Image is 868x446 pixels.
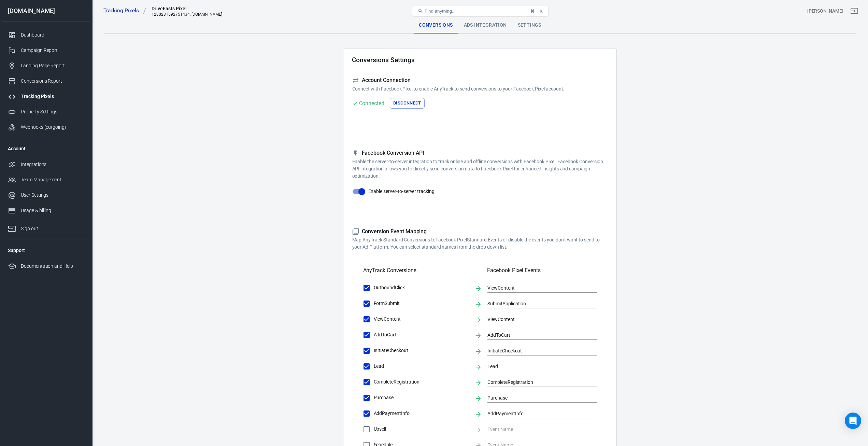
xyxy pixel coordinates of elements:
button: Find anything...⌘ + K [412,5,549,17]
div: Settings [512,17,547,33]
p: Connect with Facebook Pixel to enable AnyTrack to send conversions to your Facebook Pixel account. [352,85,608,93]
span: AddToCart [374,331,469,338]
div: Ads Integration [458,17,512,33]
h5: Account Connection [352,77,608,84]
span: Enable server-to-server tracking [368,188,435,195]
div: Account id: ihJQPUot [807,8,843,15]
a: Conversions Report [2,73,90,89]
div: 1280231592751434, drive-fast.de [152,12,222,17]
button: Disconnect [390,98,425,109]
div: Open Intercom Messenger [845,413,861,429]
h5: AnyTrack Conversions [363,267,416,274]
a: Tracking Pixels [2,89,90,104]
h5: Conversion Event Mapping [352,228,608,235]
input: Event Name [487,315,587,323]
a: Team Management [2,172,90,187]
span: ViewContent [374,316,469,323]
div: Dashboard [21,31,84,39]
input: Event Name [487,331,587,339]
span: Upsell [374,426,469,433]
input: Event Name [487,409,587,418]
div: Property Settings [21,108,84,115]
li: Support [2,242,90,259]
span: CompleteRegistration [374,378,469,386]
input: Event Name [487,346,587,355]
div: Webhooks (outgoing) [21,124,84,131]
div: Campaign Report [21,47,84,54]
div: Usage & billing [21,207,84,214]
div: ⌘ + K [530,9,543,14]
a: Property Settings [2,104,90,120]
h2: Conversions Settings [352,56,415,64]
div: [DOMAIN_NAME] [2,8,90,14]
h5: Facebook Pixel Events [487,267,597,274]
h5: Facebook Conversion API [352,150,608,157]
span: InitiateCheckout [374,347,469,354]
a: Dashboard [2,27,90,43]
div: Landing Page Report [21,62,84,69]
a: Webhooks (outgoing) [2,120,90,135]
div: Conversions [413,17,458,33]
div: Sign out [21,225,84,232]
input: Event Name [487,299,587,308]
a: Sign out [2,218,90,236]
div: DriveFasts Pixel [152,5,220,12]
a: Tracking Pixels [103,7,146,14]
p: Enable the server-to-server integration to track online and offline conversions with Facebook Pix... [352,158,608,180]
div: Team Management [21,176,84,183]
div: Conversions Report [21,78,84,85]
span: OutboundClick [374,284,469,291]
span: FormSubmit [374,300,469,307]
input: Event Name [487,378,587,386]
a: Campaign Report [2,43,90,58]
div: Connected [359,99,385,108]
a: User Settings [2,187,90,203]
input: Event Name [487,362,587,371]
span: AddPaymentInfo [374,410,469,417]
div: User Settings [21,192,84,199]
span: Purchase [374,394,469,401]
div: Documentation and Help [21,263,84,270]
input: Event Name [487,393,587,402]
a: Landing Page Report [2,58,90,73]
p: Map AnyTrack Standard Conversions to Facebook Pixel Standard Events or disable the events you don... [352,236,608,251]
a: Integrations [2,157,90,172]
div: Integrations [21,161,84,168]
input: Event Name [487,425,587,433]
li: Account [2,140,90,157]
div: Tracking Pixels [21,93,84,100]
a: Usage & billing [2,203,90,218]
a: Sign out [846,3,863,19]
input: Event Name [487,283,587,292]
span: Lead [374,363,469,370]
span: Find anything... [425,9,456,14]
